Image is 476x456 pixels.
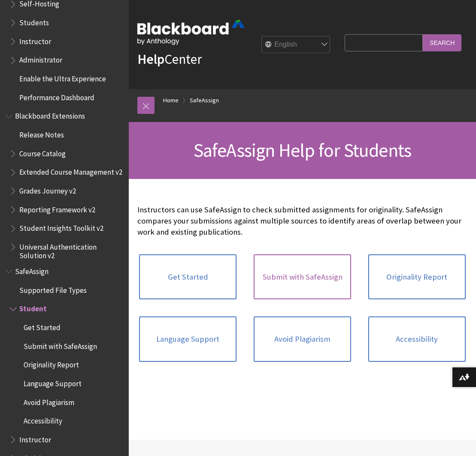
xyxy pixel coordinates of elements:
[24,320,61,332] span: Get Started
[19,128,64,139] span: Release Notes
[19,90,94,102] span: Performance Dashboard
[24,339,97,351] span: Submit with SafeAssign
[19,165,122,177] span: Extended Course Management v2
[24,358,79,370] span: Originality Report
[137,51,164,68] strong: Help
[19,432,51,444] span: Instructor
[19,53,62,65] span: Administrator
[24,414,62,426] span: Accessibility
[5,109,124,260] nav: Book outline for Blackboard Extensions
[137,51,202,68] a: HelpCenter
[254,254,351,300] a: Submit with SafeAssign
[19,302,47,313] span: Student
[254,316,351,362] a: Avoid Plagiarism
[137,204,467,238] p: Instructors can use SafeAssign to check submitted assignments for originality. SafeAssign compare...
[423,34,461,51] input: Search
[163,95,179,106] a: Home
[19,203,95,214] span: Reporting Framework v2
[137,20,245,45] img: Blackboard by Anthology
[19,283,87,295] span: Supported File Types
[19,221,103,233] span: Student Insights Toolkit v2
[190,95,219,106] a: SafeAssign
[19,15,49,27] span: Students
[24,376,82,388] span: Language Support
[19,184,76,195] span: Grades Journey v2
[194,138,412,162] span: SafeAssign Help for Students
[19,146,66,158] span: Course Catalog
[15,109,85,121] span: Blackboard Extensions
[19,72,106,83] span: Enable the Ultra Experience
[139,254,236,300] a: Get Started
[368,316,466,362] a: Accessibility
[262,36,330,54] select: Site Language Selector
[19,34,51,46] span: Instructor
[15,264,49,276] span: SafeAssign
[19,240,123,260] span: Universal Authentication Solution v2
[368,254,466,300] a: Originality Report
[24,395,74,407] span: Avoid Plagiarism
[139,316,236,362] a: Language Support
